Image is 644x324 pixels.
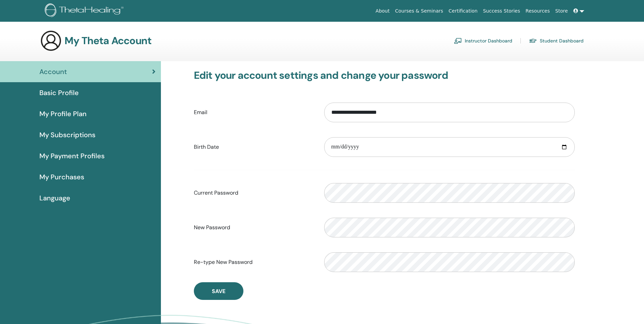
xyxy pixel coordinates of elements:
label: Birth Date [189,141,319,154]
a: Resources [523,5,553,17]
span: My Purchases [39,172,84,182]
a: Success Stories [480,5,523,17]
span: My Payment Profiles [39,151,105,161]
h3: Edit your account settings and change your password [194,69,575,82]
label: Current Password [189,186,319,199]
h3: My Theta Account [65,35,151,47]
span: Account [39,67,67,77]
label: Email [189,106,319,119]
span: Save [212,288,225,295]
a: Student Dashboard [529,35,584,46]
a: Courses & Seminars [392,5,446,17]
img: logo.png [45,3,126,19]
img: graduation-cap.svg [529,38,537,44]
a: Certification [446,5,480,17]
a: About [373,5,392,17]
label: Re-type New Password [189,256,319,269]
img: generic-user-icon.jpg [40,30,62,52]
label: New Password [189,221,319,234]
img: chalkboard-teacher.svg [454,38,462,44]
a: Instructor Dashboard [454,35,512,46]
span: My Subscriptions [39,130,95,140]
span: Basic Profile [39,88,79,98]
span: My Profile Plan [39,109,87,119]
span: Language [39,193,70,203]
a: Store [553,5,571,17]
button: Save [194,282,243,300]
